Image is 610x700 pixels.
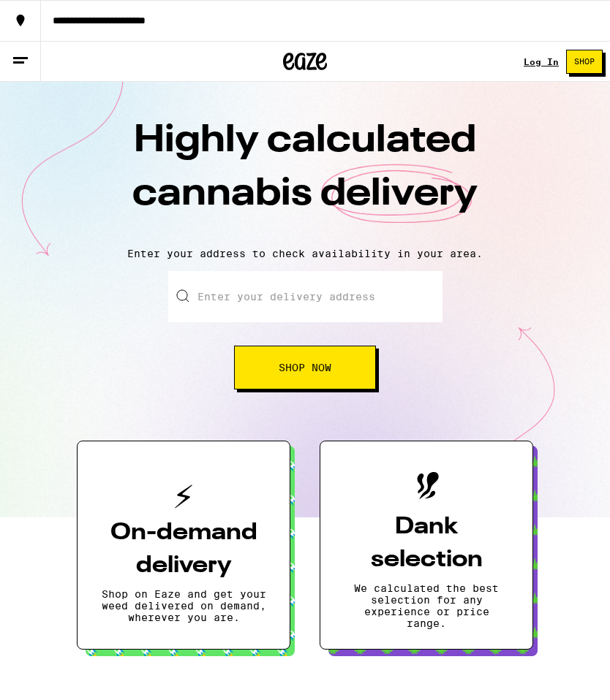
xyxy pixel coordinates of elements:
span: Shop [574,58,595,66]
h1: Highly calculated cannabis delivery [49,115,561,236]
p: Enter your address to check availability in your area. [15,248,595,259]
span: Shop Now [279,362,331,373]
button: Dank selectionWe calculated the best selection for any experience or price range. [320,441,533,650]
button: On-demand deliveryShop on Eaze and get your weed delivered on demand, wherever you are. [77,441,290,650]
button: Shop Now [234,346,376,389]
input: Enter your delivery address [168,271,443,322]
a: Log In [524,57,559,66]
h3: Dank selection [344,511,509,577]
h3: On-demand delivery [101,517,266,582]
p: We calculated the best selection for any experience or price range. [344,582,509,629]
p: Shop on Eaze and get your weed delivered on demand, wherever you are. [101,588,266,623]
a: Shop [559,50,610,74]
button: Shop [566,50,603,74]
